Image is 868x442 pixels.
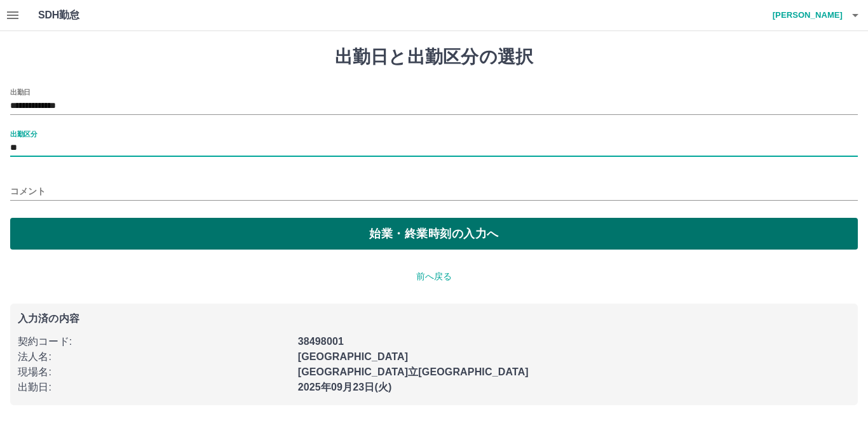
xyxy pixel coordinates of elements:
label: 出勤日 [10,87,31,97]
p: 前へ戻る [10,270,858,283]
p: 法人名 : [18,349,290,365]
b: 2025年09月23日(火) [298,382,392,392]
p: 入力済の内容 [18,314,850,324]
p: 出勤日 : [18,380,290,395]
b: 38498001 [298,336,344,347]
h1: 出勤日と出勤区分の選択 [10,46,858,68]
p: 契約コード : [18,334,290,349]
p: 現場名 : [18,365,290,380]
b: [GEOGRAPHIC_DATA] [298,351,409,362]
b: [GEOGRAPHIC_DATA]立[GEOGRAPHIC_DATA] [298,366,529,377]
button: 始業・終業時刻の入力へ [10,218,858,250]
label: 出勤区分 [10,129,37,138]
